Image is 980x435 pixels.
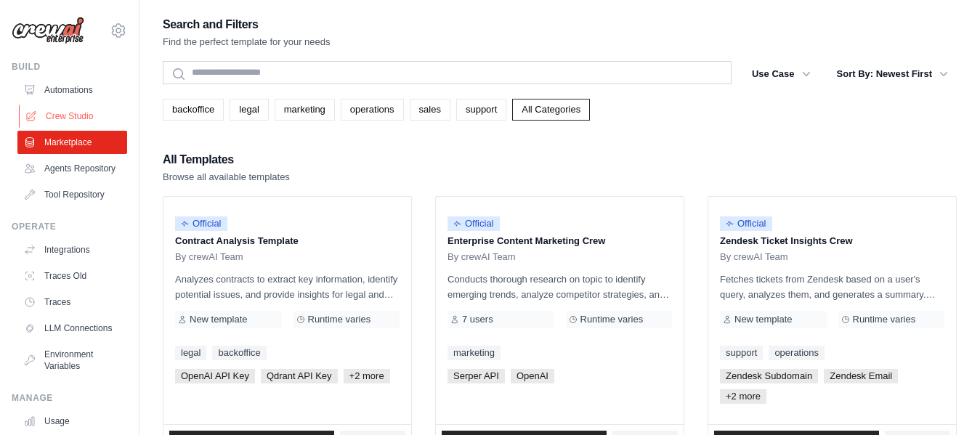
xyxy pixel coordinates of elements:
[175,216,227,231] span: Official
[230,99,268,121] a: legal
[720,251,788,263] span: By crewAI Team
[720,346,763,360] a: support
[12,17,84,44] img: Logo
[275,99,335,121] a: marketing
[175,272,400,302] p: Analyzes contracts to extract key information, identify potential issues, and provide insights fo...
[720,389,766,404] span: +2 more
[456,99,506,121] a: support
[410,99,450,121] a: sales
[190,314,247,325] span: New template
[828,61,957,87] button: Sort By: Newest First
[17,343,127,378] a: Environment Variables
[19,105,129,128] a: Crew Studio
[17,78,127,102] a: Automations
[448,234,672,248] p: Enterprise Content Marketing Crew
[261,369,338,383] span: Qdrant API Key
[824,369,898,383] span: Zendesk Email
[175,346,206,360] a: legal
[175,234,400,248] p: Contract Analysis Template
[12,61,127,73] div: Build
[17,290,127,314] a: Traces
[163,35,331,49] p: Find the perfect template for your needs
[308,314,371,325] span: Runtime varies
[448,216,500,231] span: Official
[175,251,243,263] span: By crewAI Team
[448,369,505,383] span: Serper API
[344,369,390,383] span: +2 more
[163,15,331,35] h2: Search and Filters
[720,272,944,302] p: Fetches tickets from Zendesk based on a user's query, analyzes them, and generates a summary. Out...
[448,272,672,302] p: Conducts thorough research on topic to identify emerging trends, analyze competitor strategies, a...
[743,61,819,87] button: Use Case
[720,369,818,383] span: Zendesk Subdomain
[17,317,127,340] a: LLM Connections
[512,99,590,121] a: All Categories
[448,251,516,263] span: By crewAI Team
[17,264,127,288] a: Traces Old
[17,131,127,154] a: Marketplace
[462,314,493,325] span: 7 users
[720,216,772,231] span: Official
[580,314,644,325] span: Runtime varies
[212,346,266,360] a: backoffice
[769,346,825,360] a: operations
[734,314,792,325] span: New template
[12,221,127,232] div: Operate
[163,99,224,121] a: backoffice
[17,410,127,433] a: Usage
[511,369,554,383] span: OpenAI
[853,314,916,325] span: Runtime varies
[175,369,255,383] span: OpenAI API Key
[17,183,127,206] a: Tool Repository
[12,392,127,404] div: Manage
[163,150,290,170] h2: All Templates
[163,170,290,184] p: Browse all available templates
[17,157,127,180] a: Agents Repository
[720,234,944,248] p: Zendesk Ticket Insights Crew
[17,238,127,261] a: Integrations
[341,99,404,121] a: operations
[448,346,501,360] a: marketing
